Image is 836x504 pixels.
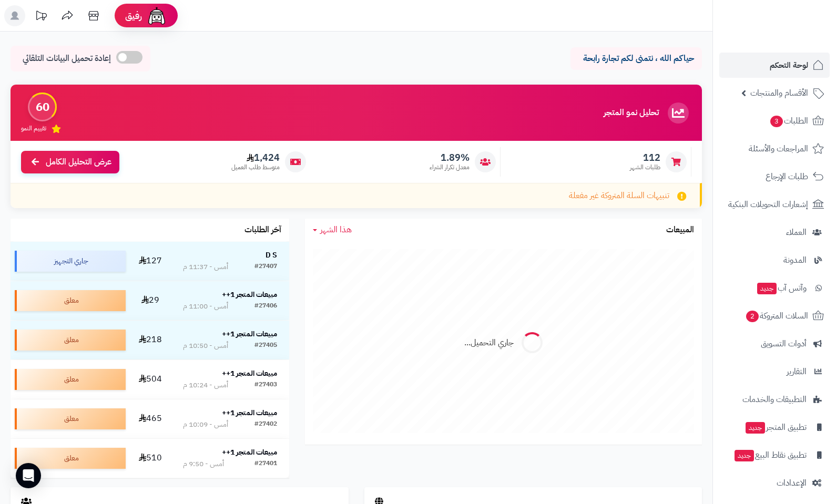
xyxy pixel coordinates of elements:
[719,303,830,328] a: السلات المتروكة2
[578,53,694,65] p: حياكم الله ، نتمنى لكم تجارة رابحة
[222,447,277,458] strong: مبيعات المتجر 1++
[130,360,170,399] td: 504
[130,281,170,320] td: 29
[770,58,808,73] span: لوحة التحكم
[183,419,228,430] div: أمس - 10:09 م
[222,289,277,300] strong: مبيعات المتجر 1++
[764,26,826,48] img: logo-2.png
[749,141,808,156] span: المراجعات والأسئلة
[769,114,808,128] span: الطلبات
[222,407,277,418] strong: مبيعات المتجر 1++
[244,225,281,235] h3: آخر الطلبات
[786,225,807,240] span: العملاء
[728,197,808,212] span: إشعارات التحويلات البنكية
[15,251,126,272] div: جاري التجهيز
[757,283,777,294] span: جديد
[569,190,669,202] span: تنبيهات السلة المتروكة غير مفعلة
[183,380,228,390] div: أمس - 10:24 م
[719,275,830,301] a: وآتس آبجديد
[766,169,808,184] span: طلبات الإرجاع
[719,470,830,496] a: الإعدادات
[770,116,783,127] span: 3
[15,448,126,469] div: معلق
[430,163,470,172] span: معدل تكرار الشراء
[719,108,830,133] a: الطلبات3
[231,163,280,172] span: متوسط طلب العميل
[761,336,807,351] span: أدوات التسويق
[746,422,765,434] span: جديد
[46,156,111,168] span: عرض التحليل الكامل
[254,341,277,351] div: #27405
[21,151,119,173] a: عرض التحليل الكامل
[719,248,830,273] a: المدونة
[777,476,807,490] span: الإعدادات
[742,392,807,407] span: التطبيقات والخدمات
[23,53,111,65] span: إعادة تحميل البيانات التلقائي
[666,225,694,235] h3: المبيعات
[15,369,126,390] div: معلق
[719,359,830,384] a: التقارير
[719,387,830,412] a: التطبيقات والخدمات
[733,448,807,462] span: تطبيق نقاط البيع
[183,262,228,272] div: أمس - 11:37 م
[787,364,807,379] span: التقارير
[231,152,280,163] span: 1,424
[15,290,126,311] div: معلق
[183,459,224,469] div: أمس - 9:50 م
[21,124,46,133] span: تقييم النمو
[266,250,277,261] strong: D S
[130,399,170,438] td: 465
[719,331,830,356] a: أدوات التسويق
[630,152,660,163] span: 112
[28,5,54,29] a: تحديثات المنصة
[254,380,277,390] div: #27403
[783,253,807,268] span: المدونة
[15,330,126,351] div: معلق
[125,9,142,22] span: رفيق
[130,242,170,281] td: 127
[15,408,126,429] div: معلق
[183,341,228,351] div: أمس - 10:50 م
[254,459,277,469] div: #27401
[130,321,170,359] td: 218
[183,301,228,312] div: أمس - 11:00 م
[464,337,514,349] div: جاري التحميل...
[130,439,170,478] td: 510
[320,223,352,236] span: هذا الشهر
[222,328,277,340] strong: مبيعات المتجر 1++
[735,450,754,461] span: جديد
[604,108,659,118] h3: تحليل نمو المتجر
[719,415,830,440] a: تطبيق المتجرجديد
[719,220,830,245] a: العملاء
[756,281,807,295] span: وآتس آب
[750,86,808,100] span: الأقسام والمنتجات
[254,301,277,312] div: #27406
[146,5,167,26] img: ai-face.png
[313,224,352,236] a: هذا الشهر
[630,163,660,172] span: طلبات الشهر
[254,262,277,272] div: #27407
[746,311,759,322] span: 2
[745,308,808,323] span: السلات المتروكة
[16,463,41,488] div: Open Intercom Messenger
[430,152,470,163] span: 1.89%
[254,419,277,430] div: #27402
[745,420,807,435] span: تطبيق المتجر
[719,443,830,468] a: تطبيق نقاط البيعجديد
[719,136,830,161] a: المراجعات والأسئلة
[719,164,830,189] a: طلبات الإرجاع
[222,368,277,379] strong: مبيعات المتجر 1++
[719,53,830,78] a: لوحة التحكم
[719,192,830,217] a: إشعارات التحويلات البنكية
